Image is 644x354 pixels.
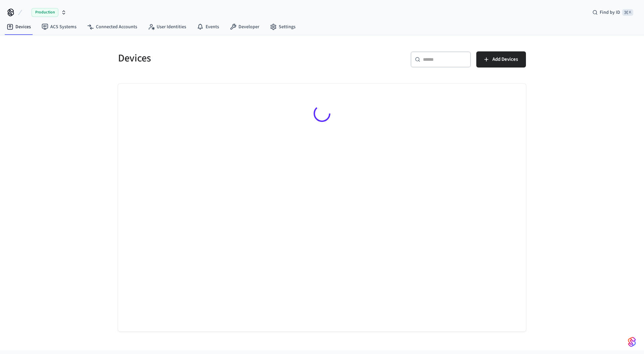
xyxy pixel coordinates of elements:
span: ⌘ K [622,9,633,16]
a: User Identities [143,21,192,33]
a: Devices [1,21,36,33]
a: Developer [224,21,265,33]
h5: Devices [118,51,318,65]
span: Add Devices [492,55,518,64]
a: Events [192,21,224,33]
a: Connected Accounts [82,21,143,33]
a: Settings [265,21,301,33]
img: SeamLogoGradient.69752ec5.svg [628,337,636,347]
span: Find by ID [600,9,620,16]
div: Find by ID⌘ K [587,6,639,18]
a: ACS Systems [36,21,82,33]
button: Add Devices [476,51,526,68]
span: Production [32,8,58,17]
